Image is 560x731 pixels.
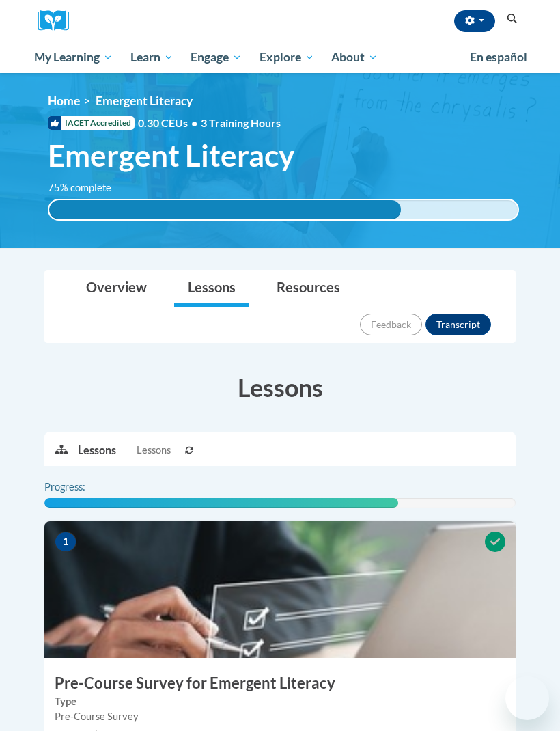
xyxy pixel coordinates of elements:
h3: Lessons [44,370,516,404]
button: Feedback [360,314,422,335]
label: Type [55,694,505,709]
span: Engage [191,49,242,66]
p: Lessons [78,443,116,458]
span: Emergent Literacy [96,94,193,108]
span: About [331,49,378,66]
iframe: Button to launch messaging window [505,676,549,720]
span: IACET Accredited [48,116,135,130]
span: 3 Training Hours [201,116,281,129]
span: En español [470,50,527,64]
span: • [191,116,197,129]
div: 75% complete [49,200,401,219]
label: Progress: [44,480,123,495]
a: Cox Campus [38,10,79,31]
a: Learn [122,42,182,73]
a: Resources [263,271,354,307]
a: Explore [251,42,323,73]
span: Explore [260,49,314,66]
span: My Learning [34,49,113,66]
a: En español [461,43,536,72]
img: Course Image [44,521,516,658]
button: Search [502,11,522,27]
div: Pre-Course Survey [55,709,505,724]
span: Learn [130,49,173,66]
a: My Learning [25,42,122,73]
h3: Pre-Course Survey for Emergent Literacy [44,673,516,694]
span: 0.30 CEUs [138,115,201,130]
span: Emergent Literacy [48,137,294,174]
a: Lessons [174,271,249,307]
button: Transcript [425,314,491,335]
div: Main menu [24,42,536,73]
label: 75% complete [48,180,126,195]
a: Home [48,94,80,108]
span: 1 [55,532,76,552]
a: Overview [72,271,160,307]
button: Account Settings [454,10,495,32]
img: Logo brand [38,10,79,31]
a: Engage [182,42,251,73]
span: Lessons [137,443,171,458]
a: About [323,42,387,73]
